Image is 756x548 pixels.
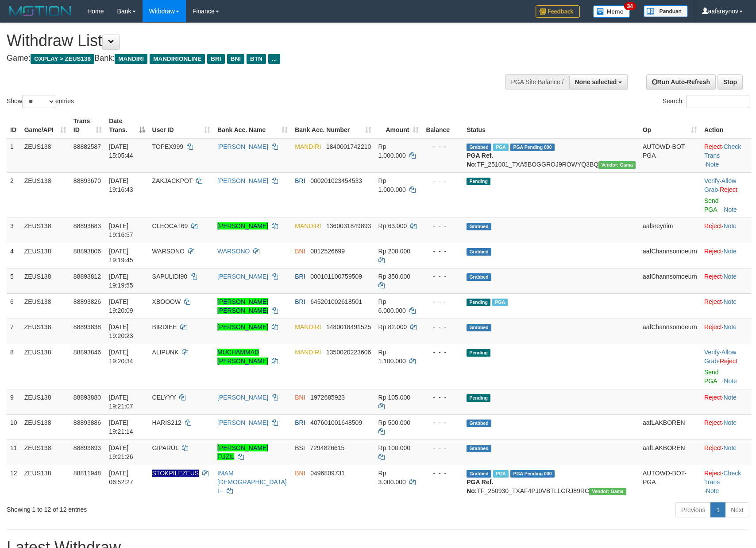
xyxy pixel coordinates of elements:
[505,74,569,89] div: PGA Site Balance /
[378,419,410,426] span: Rp 500.000
[73,470,101,477] span: 88811948
[21,172,70,218] td: ZEUS138
[724,206,737,213] a: Note
[724,323,737,330] a: Note
[701,414,752,439] td: ·
[646,74,716,89] a: Run Auto-Refresh
[639,439,701,465] td: aafLAKBOREN
[426,222,459,230] div: - - -
[704,177,736,193] a: Allow Grab
[21,113,70,138] th: Game/API: activate to sort column ascending
[701,389,752,414] td: ·
[310,273,362,280] span: Copy 000101100759509 to clipboard
[73,273,101,280] span: 88893812
[109,143,133,159] span: [DATE] 15:05:44
[21,218,70,243] td: ZEUS138
[109,349,133,365] span: [DATE] 19:20:34
[326,323,371,330] span: Copy 1480018491525 to clipboard
[7,465,21,499] td: 12
[7,319,21,344] td: 7
[217,419,268,426] a: [PERSON_NAME]
[704,248,722,255] a: Reject
[295,419,305,426] span: BRI
[310,177,362,184] span: Copy 000201023454533 to clipboard
[724,273,737,280] a: Note
[467,349,490,357] span: Pending
[467,299,490,306] span: Pending
[295,470,305,477] span: BNI
[217,323,268,330] a: [PERSON_NAME]
[152,470,199,477] span: Nama rekening ada tanda titik/strip, harap diedit
[575,78,617,86] span: None selected
[687,95,749,108] input: Search:
[152,143,184,150] span: TOPEX999
[378,143,406,159] span: Rp 1.000.000
[463,113,639,138] th: Status
[310,444,344,451] span: Copy 7294826615 to clipboard
[217,222,268,229] a: [PERSON_NAME]
[426,272,459,281] div: - - -
[467,478,493,494] b: PGA Ref. No:
[704,177,736,193] span: ·
[720,358,737,365] a: Reject
[152,248,185,255] span: WARSONO
[704,177,720,184] a: Verify
[663,95,749,108] label: Search:
[426,348,459,357] div: - - -
[725,502,749,517] a: Next
[569,74,628,89] button: None selected
[493,144,509,151] span: Marked by aafnoeunsreypich
[7,501,309,514] div: Showing 1 to 12 of 12 entries
[704,143,722,150] a: Reject
[639,138,701,173] td: AUTOWD-BOT-PGA
[268,54,280,64] span: ...
[422,113,463,138] th: Balance
[310,470,345,477] span: Copy 0496809731 to clipboard
[291,113,374,138] th: Bank Acc. Number: activate to sort column ascending
[467,470,491,478] span: Grabbed
[426,142,459,151] div: - - -
[21,268,70,293] td: ZEUS138
[704,222,722,229] a: Reject
[73,222,101,229] span: 88893683
[150,54,205,64] span: MANDIRIONLINE
[704,197,719,213] a: Send PGA
[7,243,21,268] td: 4
[701,172,752,218] td: · ·
[378,394,410,401] span: Rp 105.000
[467,152,493,168] b: PGA Ref. No:
[295,273,305,280] span: BRI
[463,465,639,499] td: TF_250930_TXAF4PJ0VBTLLGRJ89RC
[295,177,305,184] span: BRI
[467,144,491,151] span: Grabbed
[21,243,70,268] td: ZEUS138
[326,222,371,229] span: Copy 1360031849893 to clipboard
[701,243,752,268] td: ·
[701,319,752,344] td: ·
[701,268,752,293] td: ·
[724,248,737,255] a: Note
[7,4,74,18] img: MOTION_logo.png
[326,143,371,150] span: Copy 1840001742210 to clipboard
[73,419,101,426] span: 88893886
[589,488,626,495] span: Vendor URL: https://trx31.1velocity.biz
[73,143,101,150] span: 88882587
[70,113,105,138] th: Trans ID: activate to sort column ascending
[593,5,630,18] img: Button%20Memo.svg
[701,465,752,499] td: · ·
[310,248,345,255] span: Copy 0812526699 to clipboard
[21,414,70,439] td: ZEUS138
[704,143,741,159] a: Check Trans
[375,113,423,138] th: Amount: activate to sort column ascending
[109,470,133,486] span: [DATE] 06:52:27
[426,323,459,331] div: - - -
[217,394,268,401] a: [PERSON_NAME]
[704,444,722,451] a: Reject
[706,161,719,168] a: Note
[152,419,181,426] span: HARIS212
[109,444,133,460] span: [DATE] 19:21:26
[217,444,268,460] a: [PERSON_NAME] FUZIL
[378,444,410,451] span: Rp 100.000
[21,293,70,319] td: ZEUS138
[467,223,491,230] span: Grabbed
